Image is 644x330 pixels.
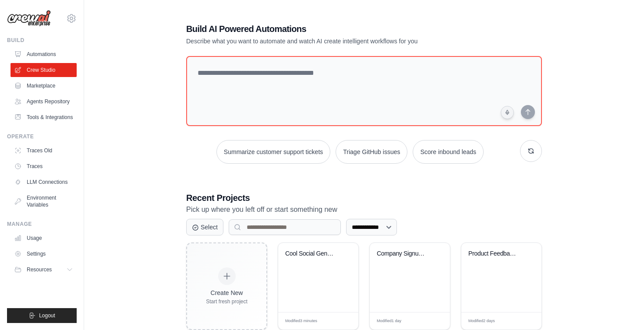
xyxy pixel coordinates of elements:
[186,219,223,235] button: Select
[206,288,248,297] div: Create New
[377,250,430,258] div: Company Signup Analysis
[377,318,401,324] span: Modified 1 day
[186,204,542,215] p: Pick up where you left off or start something new
[216,140,330,164] button: Summarize customer support tickets
[11,79,77,93] a: Marketplace
[11,231,77,245] a: Usage
[11,47,77,61] a: Automations
[338,318,345,324] span: Edit
[7,133,77,140] div: Operate
[7,308,77,323] button: Logout
[11,144,77,158] a: Traces Old
[285,318,317,324] span: Modified 3 minutes
[186,192,542,204] h3: Recent Projects
[11,175,77,189] a: LLM Connections
[186,37,481,46] p: Describe what you want to automate and watch AI create intelligent workflows for you
[448,14,644,330] iframe: Chat Widget
[7,221,77,228] div: Manage
[11,247,77,261] a: Settings
[206,298,248,305] div: Start fresh project
[27,266,52,273] span: Resources
[7,10,51,27] img: Logo
[336,140,407,164] button: Triage GitHub issues
[186,23,481,35] h1: Build AI Powered Automations
[11,159,77,173] a: Traces
[7,37,77,44] div: Build
[39,312,55,319] span: Logout
[11,263,77,277] button: Resources
[11,95,77,109] a: Agents Repository
[11,63,77,77] a: Crew Studio
[413,140,484,164] button: Score inbound leads
[11,110,77,124] a: Tools & Integrations
[429,318,437,324] span: Edit
[11,191,77,212] a: Environment Variables
[285,250,338,258] div: Cool Social Generator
